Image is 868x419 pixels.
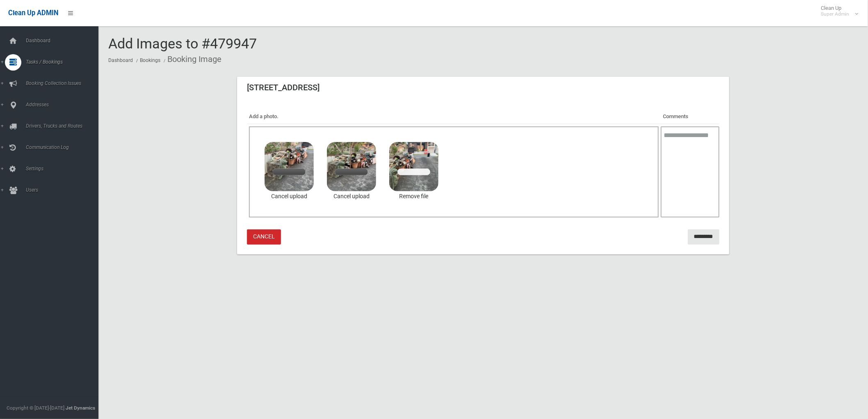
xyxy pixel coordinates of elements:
[108,35,257,52] span: Add Images to #479947
[389,191,439,202] a: Remove file
[162,52,222,67] li: Booking Image
[23,144,105,150] span: Communication Log
[247,229,281,245] a: Cancel
[821,11,850,17] small: Super Admin
[247,110,661,124] th: Add a photo.
[23,80,105,86] span: Booking Collection Issues
[140,57,160,63] a: Bookings
[23,166,105,172] span: Settings
[661,110,720,124] th: Comments
[265,191,314,202] a: Cancel upload
[23,59,105,65] span: Tasks / Bookings
[8,9,58,17] span: Clean Up ADMIN
[23,187,105,193] span: Users
[23,123,105,129] span: Drivers, Trucks and Routes
[66,405,95,411] strong: Jet Dynamics
[23,102,105,108] span: Addresses
[108,57,133,63] a: Dashboard
[817,5,858,17] span: Clean Up
[7,405,64,411] span: Copyright © [DATE]-[DATE]
[327,191,376,202] a: Cancel upload
[247,83,320,92] h3: [STREET_ADDRESS]
[23,38,105,44] span: Dashboard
